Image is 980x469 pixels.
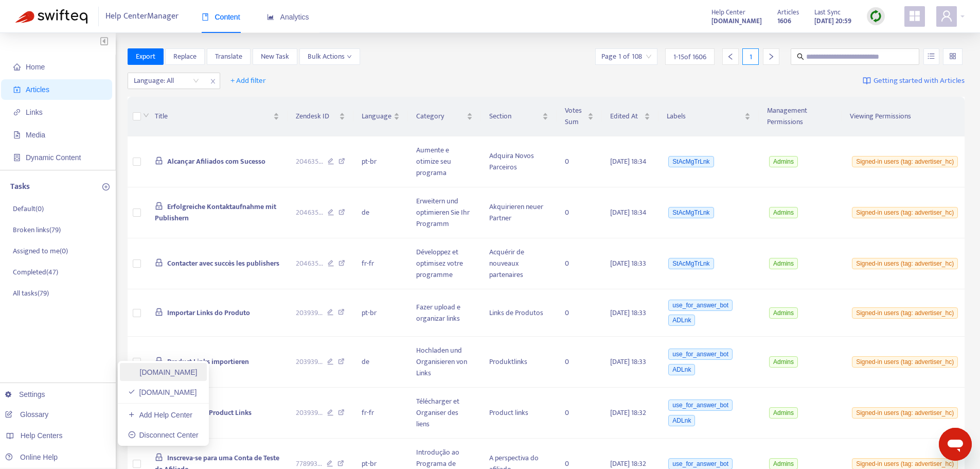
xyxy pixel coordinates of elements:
[711,7,745,18] span: Help Center
[668,300,733,311] span: use_for_answer_bot
[481,388,557,439] td: Product links
[874,75,965,87] span: Getting started with Articles
[610,155,647,167] span: [DATE] 18:34
[565,105,585,128] span: Votes Sum
[26,131,45,139] span: Media
[481,97,557,136] th: Section
[863,73,965,89] a: Getting started with Articles
[852,156,958,167] span: Signed-in users (tag: advertiser_hc)
[26,63,45,71] span: Home
[769,407,798,419] span: Admins
[940,10,953,22] span: user
[769,156,798,167] span: Admins
[202,13,240,21] span: Content
[557,388,602,439] td: 0
[610,407,646,419] span: [DATE] 18:32
[353,337,408,388] td: de
[610,111,642,122] span: Edited At
[26,108,43,116] span: Links
[202,13,209,21] span: book
[128,388,197,396] a: [DOMAIN_NAME]
[852,258,958,269] span: Signed-in users (tag: advertiser_hc)
[167,155,265,167] span: Alcançar Afiliados com Sucesso
[557,238,602,289] td: 0
[353,136,408,187] td: pt-br
[253,48,297,65] button: New Task
[167,257,279,269] span: Contacter avec succès les publishers
[261,51,289,62] span: New Task
[797,53,804,60] span: search
[13,203,44,214] p: Default ( 0 )
[711,15,762,27] a: [DOMAIN_NAME]
[557,97,602,136] th: Votes Sum
[296,356,323,368] span: 203939 ...
[481,289,557,337] td: Links de Produtos
[13,154,21,161] span: container
[15,9,87,24] img: Swifteq
[852,307,958,319] span: Signed-in users (tag: advertiser_hc)
[852,207,958,218] span: Signed-in users (tag: advertiser_hc)
[852,407,958,419] span: Signed-in users (tag: advertiser_hc)
[215,51,242,62] span: Translate
[673,51,706,62] span: 1 - 15 of 1606
[353,238,408,289] td: fr-fr
[155,202,163,210] span: lock
[481,136,557,187] td: Adquira Novos Parceiros
[658,97,759,136] th: Labels
[863,77,871,85] img: image-link
[489,111,540,122] span: Section
[557,187,602,238] td: 0
[155,201,276,224] span: Erfolgreiche Kontaktaufnahme mit Publishern
[842,97,965,136] th: Viewing Permissions
[668,156,714,167] span: StAcMgTrLnk
[13,86,21,93] span: account-book
[347,54,352,59] span: down
[128,411,192,419] a: Add Help Center
[602,97,658,136] th: Edited At
[408,337,481,388] td: Hochladen und Organisieren von Links
[13,288,49,299] p: All tasks ( 79 )
[353,187,408,238] td: de
[777,15,791,27] strong: 1606
[143,112,149,118] span: down
[353,97,408,136] th: Language
[769,207,798,218] span: Admins
[155,453,163,461] span: lock
[13,224,61,235] p: Broken links ( 79 )
[742,48,759,65] div: 1
[769,307,798,319] span: Admins
[610,356,646,368] span: [DATE] 18:33
[667,111,743,122] span: Labels
[173,51,197,62] span: Replace
[102,183,110,190] span: plus-circle
[206,75,220,88] span: close
[668,415,695,426] span: ADLnk
[711,15,762,27] strong: [DOMAIN_NAME]
[167,307,250,319] span: Importar Links do Produto
[26,85,49,94] span: Articles
[13,109,21,116] span: link
[668,399,733,411] span: use_for_answer_bot
[223,73,274,89] button: + Add filter
[481,337,557,388] td: Produktlinks
[155,258,163,267] span: lock
[557,337,602,388] td: 0
[408,97,481,136] th: Category
[668,207,714,218] span: StAcMgTrLnk
[869,10,882,23] img: sync.dc5367851b00ba804db3.png
[610,307,646,319] span: [DATE] 18:33
[408,388,481,439] td: Télécharger et Organiser des liens
[769,258,798,269] span: Admins
[768,53,775,60] span: right
[155,308,163,316] span: lock
[296,207,323,218] span: 204635 ...
[26,153,81,162] span: Dynamic Content
[267,13,309,21] span: Analytics
[408,187,481,238] td: Erweitern und optimieren Sie Ihr Programm
[668,364,695,375] span: ADLnk
[777,7,799,18] span: Articles
[13,246,68,256] p: Assigned to me ( 0 )
[362,111,391,122] span: Language
[814,15,851,27] strong: [DATE] 20:59
[939,428,972,461] iframe: Button to launch messaging window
